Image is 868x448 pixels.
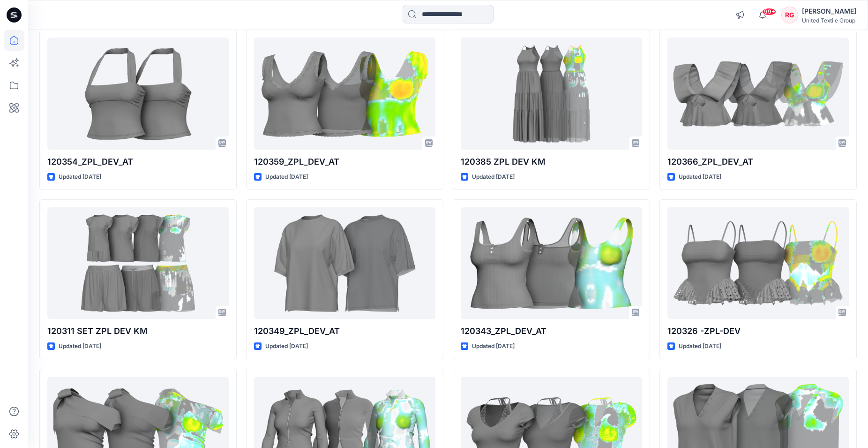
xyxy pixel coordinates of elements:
div: United Textile Group [802,17,856,24]
p: Updated [DATE] [59,342,101,351]
p: 120343_ZPL_DEV_AT [461,325,642,338]
a: 120349_ZPL_DEV_AT [254,207,435,319]
p: Updated [DATE] [265,172,308,182]
p: 120354_ZPL_DEV_AT [47,155,229,168]
p: Updated [DATE] [265,342,308,351]
p: 120366_ZPL_DEV_AT [667,155,849,168]
p: Updated [DATE] [472,342,515,351]
p: 120311 SET ZPL DEV KM [47,325,229,338]
div: RG [781,7,798,23]
a: 120326 -ZPL-DEV [667,207,849,319]
p: Updated [DATE] [679,342,721,351]
p: 120326 -ZPL-DEV [667,325,849,338]
a: 120359_ZPL_DEV_AT [254,38,435,150]
div: [PERSON_NAME] [802,6,856,17]
a: 120311 SET ZPL DEV KM [47,207,229,319]
a: 120354_ZPL_DEV_AT [47,38,229,150]
p: Updated [DATE] [679,172,721,182]
a: 120366_ZPL_DEV_AT [667,38,849,150]
span: 99+ [762,8,776,15]
p: 120385 ZPL DEV KM [461,155,642,168]
p: Updated [DATE] [59,172,101,182]
p: 120359_ZPL_DEV_AT [254,155,435,168]
a: 120343_ZPL_DEV_AT [461,207,642,319]
p: 120349_ZPL_DEV_AT [254,325,435,338]
p: Updated [DATE] [472,172,515,182]
a: 120385 ZPL DEV KM [461,38,642,150]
